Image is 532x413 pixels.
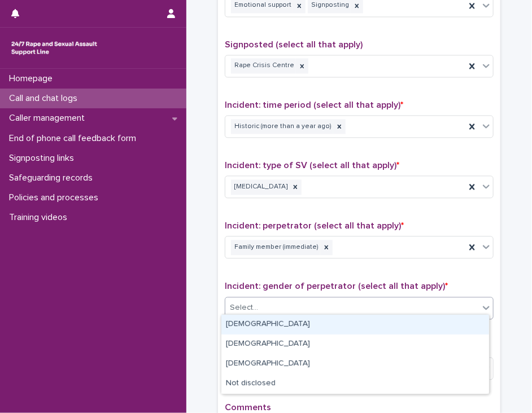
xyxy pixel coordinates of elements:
[231,58,296,73] div: Rape Crisis Centre
[5,93,86,104] p: Call and chat logs
[5,133,145,144] p: End of phone call feedback form
[230,302,258,314] div: Select...
[225,161,399,170] span: Incident: type of SV (select all that apply)
[231,240,320,255] div: Family member (immediate)
[5,192,107,203] p: Policies and processes
[5,153,83,164] p: Signposting links
[221,315,489,335] div: Male
[225,100,403,109] span: Incident: time period (select all that apply)
[221,374,489,394] div: Not disclosed
[225,403,271,412] span: Comments
[5,212,76,223] p: Training videos
[5,73,62,84] p: Homepage
[221,354,489,374] div: Non-binary
[225,282,448,291] span: Incident: gender of perpetrator (select all that apply)
[225,221,404,230] span: Incident: perpetrator (select all that apply)
[231,119,333,134] div: Historic (more than a year ago)
[5,113,94,124] p: Caller management
[9,37,99,59] img: rhQMoQhaT3yELyF149Cw
[5,173,102,183] p: Safeguarding records
[221,335,489,354] div: Female
[225,40,363,49] span: Signposted (select all that apply)
[231,179,289,195] div: [MEDICAL_DATA]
